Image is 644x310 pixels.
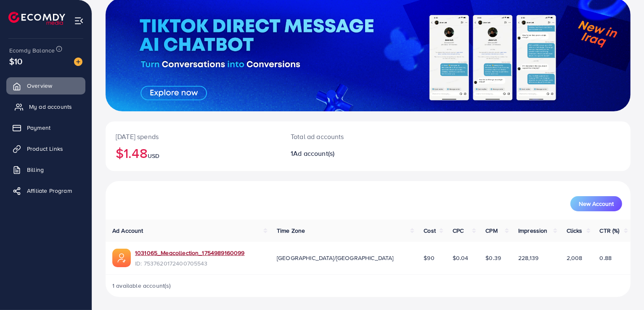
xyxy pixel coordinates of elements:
span: Product Links [27,144,63,153]
span: 1 available account(s) [112,281,171,290]
a: Overview [6,77,85,94]
a: Payment [6,119,85,136]
span: Clicks [567,226,583,235]
span: Ad Account [112,226,143,235]
span: Payment [27,123,50,132]
button: New Account [570,196,622,211]
a: Billing [6,161,85,178]
p: Total ad accounts [291,131,402,142]
span: Impression [518,226,548,235]
span: CPM [485,226,497,235]
p: [DATE] spends [116,131,270,142]
img: ic-ads-acc.e4c84228.svg [112,249,131,267]
span: Affiliate Program [27,187,72,195]
span: My ad accounts [29,102,72,111]
span: CPC [453,226,464,235]
span: Billing [27,166,44,174]
span: $10 [9,55,22,67]
a: Affiliate Program [6,182,85,199]
a: My ad accounts [6,98,85,115]
img: image [74,58,82,66]
span: ID: 7537620172400705543 [135,259,245,268]
span: $90 [424,254,434,262]
span: Overview [27,81,52,90]
a: Product Links [6,140,85,157]
span: CTR (%) [600,226,620,235]
span: 2,008 [567,254,583,262]
span: Ad account(s) [293,149,334,158]
span: $0.04 [453,254,469,262]
span: New Account [579,201,614,207]
span: $0.39 [485,254,501,262]
h2: 1 [291,150,402,158]
span: USD [148,152,159,160]
h2: $1.48 [116,145,270,161]
span: Cost [424,226,436,235]
img: menu [74,16,84,26]
img: logo [8,12,65,25]
span: Ecomdy Balance [9,46,55,55]
a: 1031065_Meacollection_1754989160099 [135,249,245,257]
span: 0.88 [600,254,612,262]
span: Time Zone [277,226,305,235]
span: 228,139 [518,254,538,262]
iframe: Chat [608,272,638,304]
span: [GEOGRAPHIC_DATA]/[GEOGRAPHIC_DATA] [277,254,394,262]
